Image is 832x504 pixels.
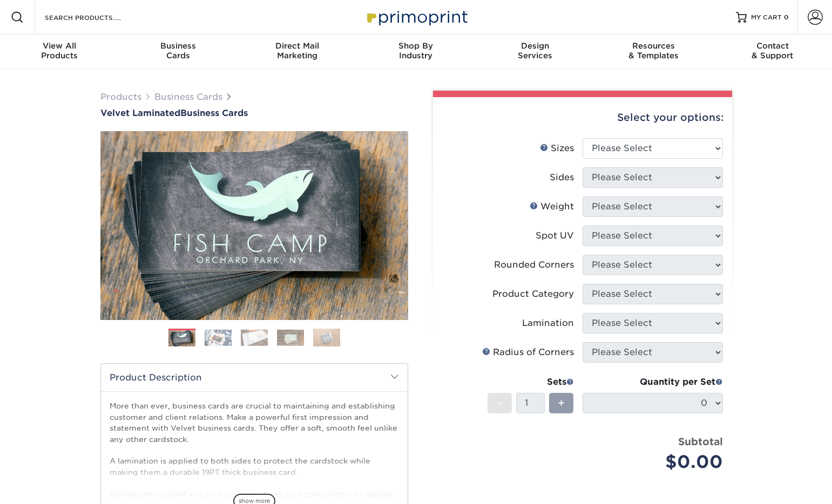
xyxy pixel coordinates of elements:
a: Direct MailMarketing [238,35,356,69]
a: Resources& Templates [594,35,713,69]
div: Industry [356,41,475,60]
h1: Business Cards [100,108,408,118]
a: Contact& Support [713,35,832,69]
span: + [558,395,565,411]
input: SEARCH PRODUCTS..... [44,11,149,24]
iframe: Google Customer Reviews [3,471,92,500]
span: MY CART [751,13,782,22]
strong: Subtotal [678,435,723,447]
a: BusinessCards [119,35,238,69]
div: Cards [119,41,238,60]
div: Select your options: [442,97,723,138]
img: Business Cards 02 [205,329,232,346]
div: Spot UV [536,229,574,242]
a: Products [100,92,141,102]
div: Quantity per Set [583,376,723,389]
div: Sizes [540,142,574,155]
div: $0.00 [591,449,723,475]
img: Business Cards 03 [241,329,268,346]
div: Sides [550,171,574,184]
div: Rounded Corners [494,258,574,271]
img: Velvet Laminated 01 [100,72,408,379]
span: Business [119,41,238,51]
span: Velvet Laminated [100,108,180,118]
span: Design [476,41,594,51]
span: Shop By [356,41,475,51]
div: Weight [530,200,574,213]
span: Direct Mail [238,41,356,51]
div: Product Category [492,288,574,301]
span: 0 [784,13,789,21]
img: Business Cards 01 [168,325,195,352]
div: Services [476,41,594,60]
div: Sets [488,376,574,389]
span: Resources [594,41,713,51]
img: Business Cards 04 [277,329,304,346]
div: Radius of Corners [482,346,574,359]
h2: Product Description [101,364,408,391]
div: Lamination [522,317,574,330]
a: Shop ByIndustry [356,35,475,69]
img: Business Cards 05 [313,328,340,347]
a: Business Cards [154,92,222,102]
img: Primoprint [362,5,470,29]
span: - [497,395,502,411]
a: DesignServices [476,35,594,69]
div: & Support [713,41,832,60]
a: Velvet LaminatedBusiness Cards [100,108,408,118]
div: Marketing [238,41,356,60]
span: Contact [713,41,832,51]
div: & Templates [594,41,713,60]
